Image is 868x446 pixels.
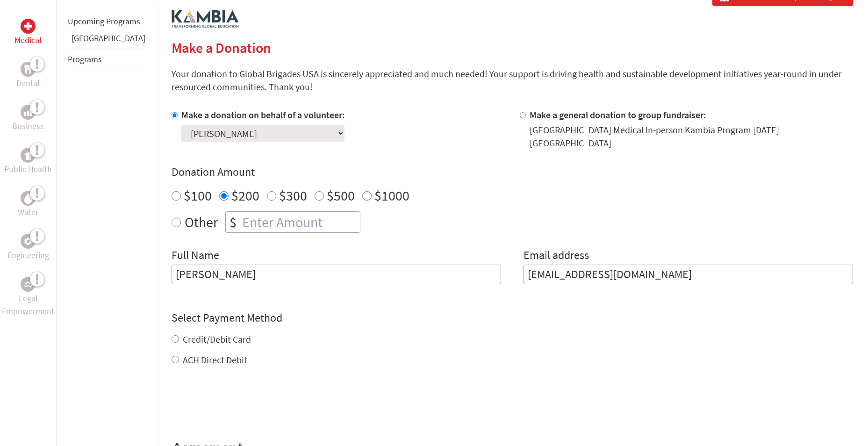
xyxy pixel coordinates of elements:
[24,108,32,116] img: Business
[68,49,145,70] li: Programs
[68,54,102,65] a: Programs
[21,105,36,120] div: Business
[231,187,259,204] label: $200
[184,187,212,204] label: $100
[524,265,853,284] input: Your Email
[7,234,49,262] a: EngineeringEngineering
[14,19,42,47] a: MedicalMedical
[172,310,853,325] h4: Select Payment Method
[2,292,54,318] p: Legal Empowerment
[21,148,36,163] div: Public Health
[21,62,36,77] div: Dental
[524,248,589,265] label: Email address
[18,191,38,219] a: WaterWater
[18,206,38,219] p: Water
[68,16,140,27] a: Upcoming Programs
[226,212,240,232] div: $
[374,187,409,204] label: $1000
[24,65,32,73] img: Dental
[21,19,36,34] div: Medical
[327,187,355,204] label: $500
[4,148,52,176] a: Public HealthPublic Health
[16,77,40,90] p: Dental
[181,109,345,121] label: Make a donation on behalf of a volunteer:
[530,123,853,150] div: [GEOGRAPHIC_DATA] Medical In-person Kambia Program [DATE] [GEOGRAPHIC_DATA]
[68,32,145,49] li: Belize
[16,62,40,90] a: DentalDental
[24,281,32,287] img: Legal Empowerment
[172,265,501,284] input: Enter Full Name
[183,333,251,345] label: Credit/Debit Card
[7,249,49,262] p: Engineering
[24,237,32,245] img: Engineering
[21,191,36,206] div: Water
[172,39,853,56] h2: Make a Donation
[24,22,32,30] img: Medical
[24,151,32,160] img: Public Health
[172,165,853,180] h4: Donation Amount
[14,34,42,47] p: Medical
[21,277,36,292] div: Legal Empowerment
[185,211,218,233] label: Other
[68,11,145,32] li: Upcoming Programs
[12,120,44,133] p: Business
[530,109,706,121] label: Make a general donation to group fundraiser:
[183,354,247,366] label: ACH Direct Debit
[172,67,853,94] p: Your donation to Global Brigades USA is sincerely appreciated and much needed! Your support is dr...
[2,277,54,318] a: Legal EmpowermentLegal Empowerment
[24,193,32,203] img: Water
[72,33,145,43] a: [GEOGRAPHIC_DATA]
[279,187,307,204] label: $300
[240,212,360,232] input: Enter Amount
[172,385,314,422] iframe: reCAPTCHA
[4,163,52,176] p: Public Health
[12,105,44,133] a: BusinessBusiness
[172,248,219,265] label: Full Name
[21,234,36,249] div: Engineering
[172,10,239,28] img: logo-kambia.png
